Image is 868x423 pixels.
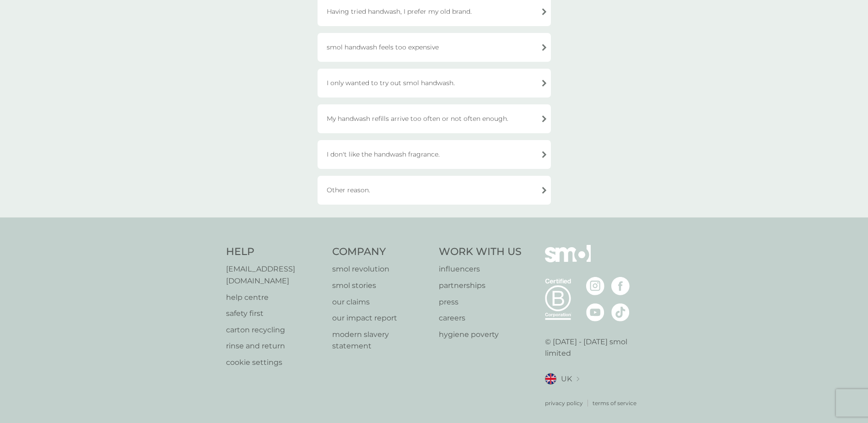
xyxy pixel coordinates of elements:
a: partnerships [439,280,522,292]
h4: Company [332,245,430,259]
a: privacy policy [545,399,583,407]
a: our claims [332,296,430,308]
a: terms of service [593,399,636,407]
a: safety first [226,308,323,320]
a: careers [439,312,522,324]
div: I only wanted to try out smol handwash. [318,69,551,98]
div: I don't like the handwash fragrance. [318,140,551,169]
img: visit the smol Tiktok page [611,303,630,321]
span: UK [561,373,572,385]
a: rinse and return [226,340,323,352]
a: press [439,296,522,308]
a: modern slavery statement [332,329,430,352]
img: smol [545,245,591,276]
a: our impact report [332,312,430,324]
a: help centre [226,292,323,304]
a: [EMAIL_ADDRESS][DOMAIN_NAME] [226,263,323,287]
img: visit the smol Facebook page [611,277,630,295]
a: carton recycling [226,324,323,336]
a: cookie settings [226,357,323,369]
img: UK flag [545,373,556,385]
img: visit the smol Youtube page [586,303,604,321]
h4: Help [226,245,323,259]
img: visit the smol Instagram page [586,277,604,295]
a: hygiene poverty [439,329,522,341]
a: influencers [439,263,522,275]
a: smol revolution [332,263,430,275]
div: Other reason. [318,176,551,205]
a: smol stories [332,280,430,292]
p: © [DATE] - [DATE] smol limited [545,336,642,359]
img: select a new location [577,377,579,382]
div: My handwash refills arrive too often or not often enough. [318,104,551,133]
h4: Work With Us [439,245,522,259]
div: smol handwash feels too expensive [318,33,551,62]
